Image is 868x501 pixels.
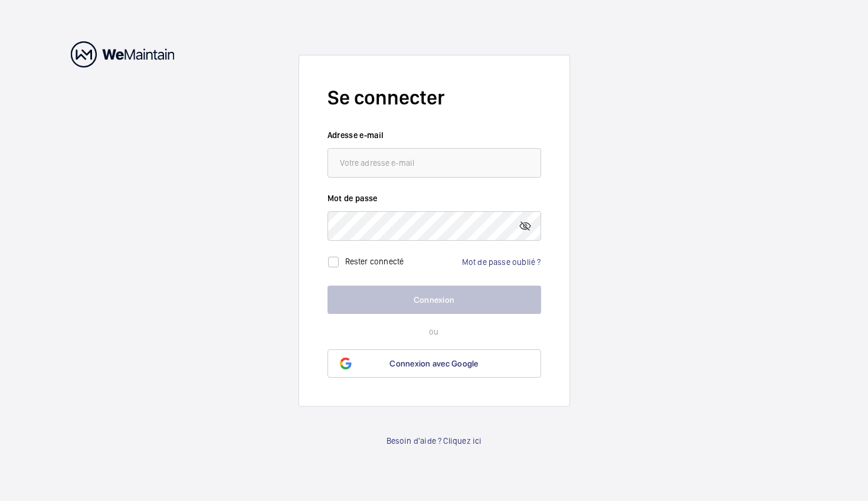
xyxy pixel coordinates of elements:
[389,359,478,368] span: Connexion avec Google
[345,256,404,266] label: Rester connecté
[327,286,541,314] button: Connexion
[327,148,541,178] input: Votre adresse e-mail
[327,192,541,204] label: Mot de passe
[327,326,541,338] p: ou
[462,257,541,267] a: Mot de passe oublié ?
[327,129,541,141] label: Adresse e-mail
[327,84,541,112] h2: Se connecter
[386,435,482,447] a: Besoin d'aide ? Cliquez ici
